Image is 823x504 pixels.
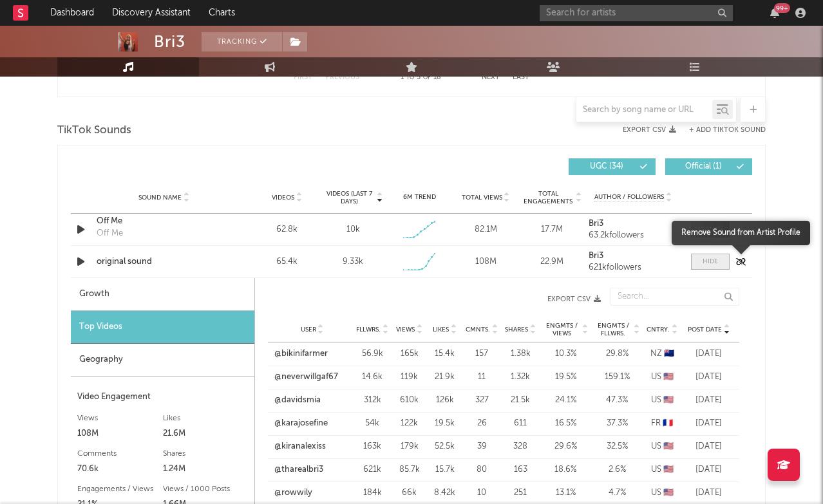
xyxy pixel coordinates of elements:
a: @tharealbri3 [274,463,323,476]
div: 621k followers [589,263,678,272]
div: US [646,440,678,453]
div: 2.6 % [594,463,639,476]
button: + Add TikTok Sound [676,127,766,134]
div: [DATE] [685,463,733,476]
span: Likes [433,326,449,333]
span: Cmnts. [466,326,490,333]
span: 🇳🇿 [664,350,674,358]
div: Comments [77,446,163,462]
div: 126k [430,394,459,407]
a: Bri3 [589,252,678,261]
div: 184k [356,487,388,499]
div: 19.5 % [543,371,588,384]
div: 63.2k followers [589,231,678,240]
div: 9.33k [343,256,363,268]
div: 108M [456,256,516,268]
a: Off Me [97,215,231,228]
div: 54k [356,417,388,430]
div: 21.9k [430,371,459,384]
div: Video Engagement [77,389,248,405]
div: Bri3 [154,32,185,51]
span: Total Views [462,194,502,201]
div: 10.3 % [543,348,588,360]
span: 🇫🇷 [663,419,673,427]
input: Search by song name or URL [576,105,712,115]
div: 159.1 % [594,371,639,384]
button: Next [482,74,500,81]
div: US [646,487,678,499]
div: 32.5 % [594,440,639,453]
div: 24.1 % [543,394,588,407]
div: 18.6 % [543,463,588,476]
span: UGC ( 34 ) [577,163,636,171]
div: 328 [504,440,536,453]
span: 🇺🇸 [663,396,674,404]
div: Views [77,411,163,426]
div: Growth [71,278,254,311]
button: Export CSV [623,126,676,134]
div: 108M [77,426,163,442]
span: Engmts / Views [543,322,580,337]
div: 165k [395,348,424,360]
div: 122k [395,417,424,430]
div: 610k [395,394,424,407]
div: 21.5k [504,394,536,407]
div: 11 [466,371,498,384]
div: 13.1 % [543,487,588,499]
div: 157 [466,348,498,360]
span: 🇺🇸 [663,489,674,497]
div: 82.1M [456,223,516,236]
div: FR [646,417,678,430]
a: Bri3 [589,219,678,229]
div: 47.3 % [594,394,639,407]
div: 29.8 % [594,348,639,360]
div: 10 [466,487,498,499]
div: [DATE] [685,371,733,384]
span: Views [396,326,415,333]
a: @neverwillgaf67 [274,371,338,384]
span: Fllwrs. [356,326,381,333]
span: Cntry. [647,326,670,333]
span: Author / Followers [594,193,664,201]
input: Search... [610,288,739,306]
button: + Add TikTok Sound [689,127,766,134]
span: Total Engagements [522,190,574,205]
div: 16.5 % [543,417,588,430]
button: Official(1) [665,158,752,175]
div: 1.24M [163,462,249,477]
div: 65.4k [257,256,317,268]
input: Search for artists [540,5,733,21]
div: 29.6 % [543,440,588,453]
div: 52.5k [430,440,459,453]
div: 179k [395,440,424,453]
span: Post Date [688,326,722,333]
div: 6M Trend [390,192,449,202]
div: 15.7k [430,463,459,476]
div: 37.3 % [594,417,639,430]
div: US [646,463,678,476]
div: [DATE] [685,348,733,360]
div: US [646,371,678,384]
div: 4.7 % [594,487,639,499]
div: [DATE] [685,487,733,499]
div: 163k [356,440,388,453]
span: Sound Name [138,194,182,201]
a: @kiranalexiss [274,440,326,453]
div: Engagements / Views [77,481,163,497]
div: 15.4k [430,348,459,360]
div: 119k [395,371,424,384]
div: 22.9M [522,256,582,268]
div: 10k [346,223,360,236]
div: Views / 1000 Posts [163,481,249,497]
div: 327 [466,394,498,407]
button: Tracking [202,32,282,51]
div: 19.5k [430,417,459,430]
div: 163 [504,463,536,476]
div: Off Me [97,227,123,240]
button: Previous [325,74,359,81]
button: First [294,74,312,81]
a: @rowwily [274,487,312,499]
a: @bikinifarmer [274,348,328,360]
div: 621k [356,463,388,476]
